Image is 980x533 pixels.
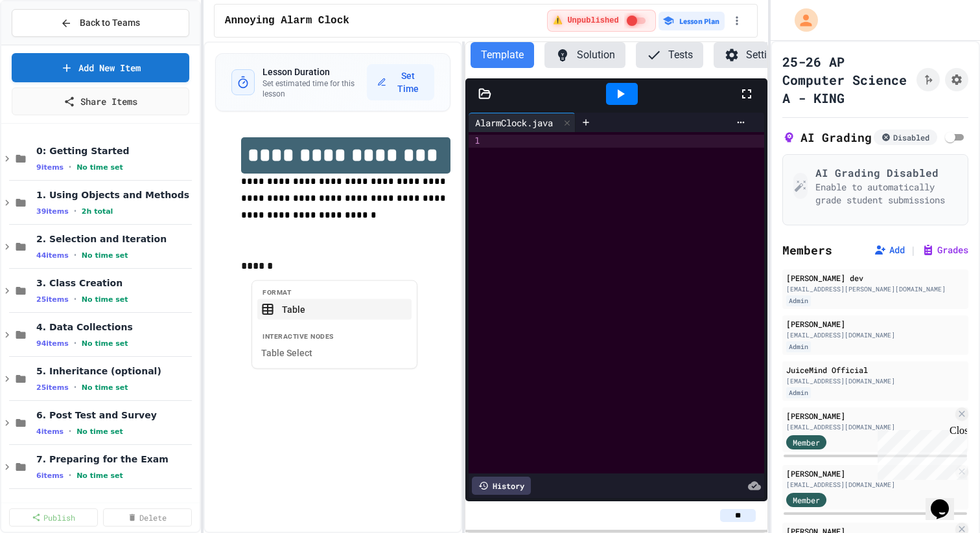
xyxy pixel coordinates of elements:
[547,10,656,32] div: ⚠️ Students cannot see this content! Click the toggle to publish it and make it visible to your c...
[74,206,76,216] span: •
[74,382,76,392] span: •
[225,13,349,28] span: Annoying Alarm Clock
[36,295,69,304] span: 25 items
[469,116,559,130] div: AlarmClock.java
[74,250,76,260] span: •
[553,16,619,26] span: ⚠️ Unpublished
[469,113,576,132] div: AlarmClock.java
[36,277,197,289] span: 3. Class Creation
[103,508,192,527] a: Delete
[786,422,953,432] div: [EMAIL_ADDRESS][DOMAIN_NAME]
[786,341,811,352] div: Admin
[9,508,98,527] a: Publish
[36,163,64,172] span: 9 items
[36,497,197,509] span: 8. Timed Multiple-Choice Exams
[872,425,967,480] iframe: chat widget
[36,339,69,348] span: 94 items
[82,383,128,392] span: No time set
[36,453,197,465] span: 7. Preparing for the Exam
[786,410,953,422] div: [PERSON_NAME]
[786,376,964,386] div: [EMAIL_ADDRESS][DOMAIN_NAME]
[262,65,367,78] h3: Lesson Duration
[12,87,189,115] a: Share Items
[942,130,958,145] span: Enable AI Grading
[36,383,69,392] span: 25 items
[69,426,71,437] span: •
[36,145,197,157] span: 0: Getting Started
[82,339,128,348] span: No time set
[916,68,940,91] button: Click to see fork details
[257,343,412,363] button: Table Select
[74,294,76,304] span: •
[472,477,531,495] div: History
[12,9,189,37] button: Back to Teams
[36,251,69,260] span: 44 items
[76,471,123,480] span: No time set
[786,318,964,330] div: [PERSON_NAME]
[793,437,820,448] span: Member
[786,330,964,340] div: [EMAIL_ADDRESS][DOMAIN_NAME]
[76,163,123,172] span: No time set
[786,272,964,284] div: [PERSON_NAME] dev
[782,241,832,259] h2: Members
[262,288,406,298] div: Format
[945,68,968,91] button: Assignment Settings
[874,130,937,145] div: Disabled
[367,64,435,100] button: Set Time
[469,135,482,148] div: 1
[815,181,957,207] p: Enable to automatically grade student submissions
[36,365,197,377] span: 5. Inheritance (optional)
[69,470,71,481] span: •
[69,162,71,172] span: •
[76,427,123,436] span: No time set
[786,295,811,306] div: Admin
[659,12,725,30] button: Lesson Plan
[36,427,64,436] span: 4 items
[5,5,89,82] div: Chat with us now!Close
[36,189,197,201] span: 1. Using Objects and Methods
[782,128,872,146] h2: AI Grading
[262,78,367,99] p: Set estimated time for this lesson
[36,471,64,480] span: 6 items
[82,251,128,260] span: No time set
[786,480,953,490] div: [EMAIL_ADDRESS][DOMAIN_NAME]
[544,42,625,68] button: Solution
[36,207,69,216] span: 39 items
[926,481,967,520] iframe: chat widget
[793,494,820,506] span: Member
[82,295,128,304] span: No time set
[786,387,811,398] div: Admin
[82,207,113,216] span: 2h total
[786,468,953,479] div: [PERSON_NAME]
[910,242,916,258] span: |
[922,244,968,256] button: Grades
[74,338,76,348] span: •
[36,233,197,245] span: 2. Selection and Iteration
[714,42,794,68] button: Settings
[874,244,905,256] button: Add
[36,409,197,421] span: 6. Post Test and Survey
[471,42,534,68] button: Template
[781,5,821,35] div: My Account
[786,284,964,294] div: [EMAIL_ADDRESS][PERSON_NAME][DOMAIN_NAME]
[80,16,140,30] span: Back to Teams
[815,165,957,181] h3: AI Grading Disabled
[262,331,406,341] div: Interactive Nodes
[12,53,189,82] a: Add New Item
[257,299,412,319] button: Table
[782,52,911,107] h1: 25-26 AP Computer Science A - KING
[36,321,197,333] span: 4. Data Collections
[636,42,703,68] button: Tests
[786,364,964,376] div: JuiceMind Official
